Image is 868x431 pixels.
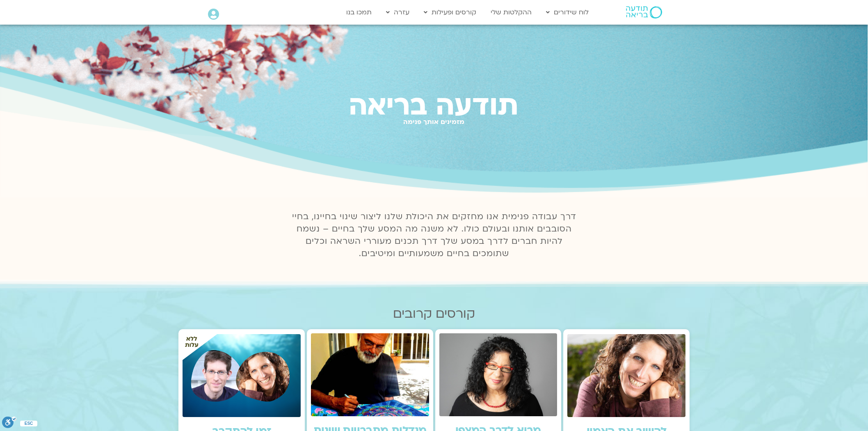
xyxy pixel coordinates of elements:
a: ההקלטות שלי [487,5,536,20]
a: תמכו בנו [342,5,376,20]
h2: קורסים קרובים [178,307,690,321]
a: לוח שידורים [542,5,593,20]
a: עזרה [382,5,413,20]
p: דרך עבודה פנימית אנו מחזקים את היכולת שלנו ליצור שינוי בחיינו, בחיי הסובבים אותנו ובעולם כולו. לא... [287,211,581,260]
a: קורסים ופעילות [420,5,480,20]
img: תודעה בריאה [626,6,662,18]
